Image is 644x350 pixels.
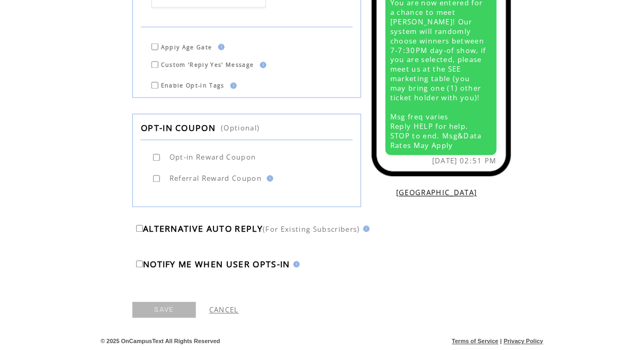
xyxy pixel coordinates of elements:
[143,259,290,270] span: NOTIFY ME WHEN USER OPTS-IN
[209,305,239,315] a: CANCEL
[132,302,196,318] a: SAVE
[221,124,260,133] span: (Optional)
[143,223,263,235] span: ALTERNATIVE AUTO REPLY
[101,338,220,345] span: © 2025 OnCampusText All Rights Reserved
[360,226,370,232] img: help.gif
[215,44,225,50] img: help.gif
[227,83,237,89] img: help.gif
[161,82,225,90] span: Enable Opt-in Tags
[161,43,212,51] span: Apply Age Gate
[161,62,254,69] span: Custom 'Reply Yes' Message
[263,225,360,234] span: (For Existing Subscribers)
[141,122,216,134] span: OPT-IN COUPON
[264,176,273,182] img: help.gif
[169,153,256,162] span: Opt-in Reward Coupon
[452,338,499,345] a: Terms of Service
[396,188,477,198] a: [GEOGRAPHIC_DATA]
[290,261,300,268] img: help.gif
[169,174,262,183] span: Referral Reward Coupon
[504,338,543,345] a: Privacy Policy
[500,338,502,345] span: |
[257,62,266,68] img: help.gif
